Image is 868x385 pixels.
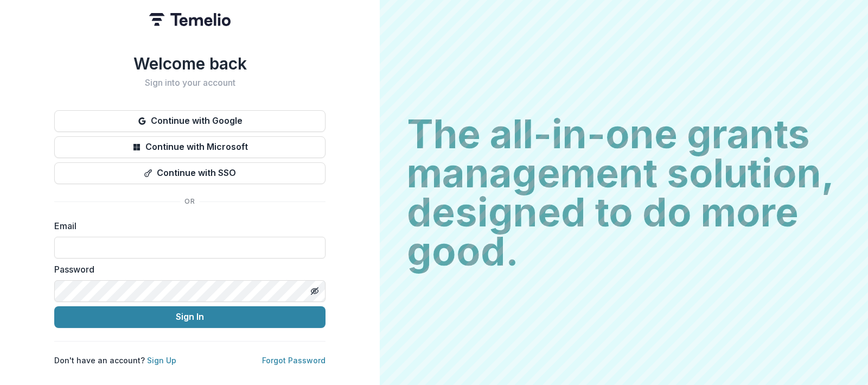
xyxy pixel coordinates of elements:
[149,13,231,26] img: Temelio
[147,356,176,365] a: Sign Up
[306,282,323,300] button: Toggle password visibility
[54,306,325,328] button: Sign In
[54,136,325,158] button: Continue with Microsoft
[54,263,319,276] label: Password
[54,110,325,132] button: Continue with Google
[54,78,325,88] h2: Sign into your account
[54,54,325,73] h1: Welcome back
[262,356,325,365] a: Forgot Password
[54,219,319,232] label: Email
[54,162,325,184] button: Continue with SSO
[54,355,176,366] p: Don't have an account?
